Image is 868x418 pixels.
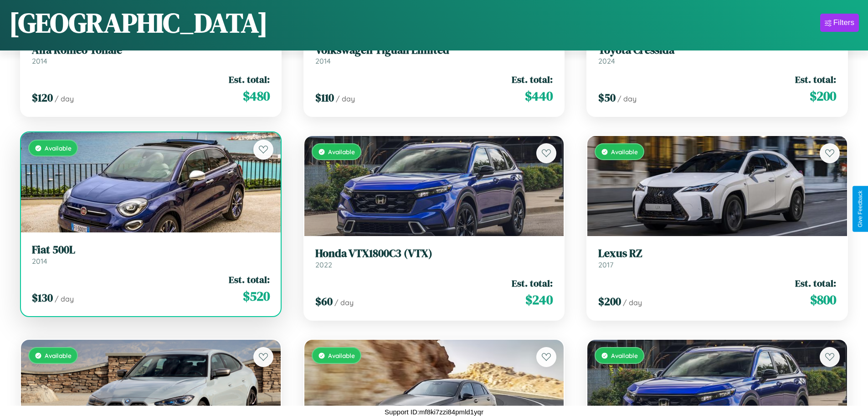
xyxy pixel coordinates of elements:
span: / day [617,94,637,103]
span: $ 60 [315,294,333,309]
span: $ 480 [243,87,270,105]
a: Toyota Cressida2024 [598,44,836,66]
span: Available [328,148,355,156]
span: 2022 [315,260,332,269]
span: 2014 [32,257,47,266]
a: Volkswagen Tiguan Limited2014 [315,44,553,66]
span: / day [336,94,355,103]
span: Est. total: [512,73,553,86]
span: $ 120 [32,90,53,105]
span: Available [611,148,638,156]
span: $ 200 [598,294,621,309]
a: Fiat 500L2014 [32,243,270,266]
span: $ 200 [810,87,836,105]
span: / day [623,298,642,307]
h3: Lexus RZ [598,247,836,260]
a: Lexus RZ2017 [598,247,836,269]
span: 2014 [32,56,47,65]
span: $ 440 [525,87,553,105]
span: $ 240 [525,291,553,309]
span: $ 110 [315,90,334,105]
span: / day [334,298,354,307]
span: 2024 [598,56,615,65]
p: Support ID: mf8ki7zzi84pmld1yqr [385,406,483,418]
span: Est. total: [512,277,553,290]
span: Available [328,352,355,359]
span: Est. total: [229,273,270,286]
span: $ 520 [243,287,270,305]
div: Give Feedback [857,191,863,227]
span: 2017 [598,260,613,269]
span: $ 50 [598,90,616,105]
span: $ 130 [32,290,53,305]
span: 2014 [315,56,331,65]
h3: Fiat 500L [32,243,270,257]
h3: Honda VTX1800C3 (VTX) [315,247,553,260]
a: Alfa Romeo Tonale2014 [32,44,270,66]
h1: [GEOGRAPHIC_DATA] [9,4,268,41]
span: $ 800 [810,291,836,309]
span: Est. total: [229,73,270,86]
span: / day [55,294,74,303]
a: Honda VTX1800C3 (VTX)2022 [315,247,553,269]
span: Available [611,352,638,359]
span: / day [55,94,74,103]
button: Filters [820,14,859,32]
span: Available [45,144,72,152]
h3: Volkswagen Tiguan Limited [315,44,553,57]
div: Filters [833,18,854,27]
span: Available [45,352,72,359]
span: Est. total: [795,277,836,290]
span: Est. total: [795,73,836,86]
